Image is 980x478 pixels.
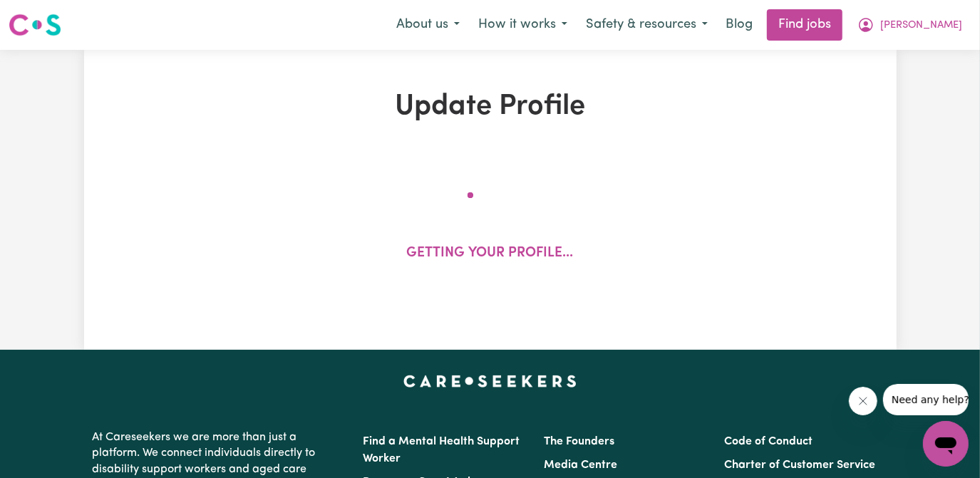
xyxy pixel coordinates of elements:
a: Media Centre [544,459,617,471]
a: Charter of Customer Service [724,459,875,471]
p: Getting your profile... [407,244,574,264]
button: Safety & resources [577,10,717,40]
a: Blog [717,9,761,41]
a: Careseekers logo [9,9,61,41]
a: Careseekers home page [403,375,577,387]
iframe: Button to launch messaging window [923,421,969,467]
button: My Account [848,10,971,40]
img: Careseekers logo [9,12,61,38]
span: [PERSON_NAME] [880,18,962,33]
button: About us [387,10,469,40]
iframe: Close message [849,387,877,415]
h1: Update Profile [228,90,753,124]
a: Code of Conduct [724,436,813,447]
a: Find jobs [767,9,842,41]
a: The Founders [544,436,614,447]
a: Find a Mental Health Support Worker [363,436,520,464]
iframe: Message from company [883,384,969,415]
button: How it works [469,10,577,40]
span: Need any help? [9,10,86,21]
